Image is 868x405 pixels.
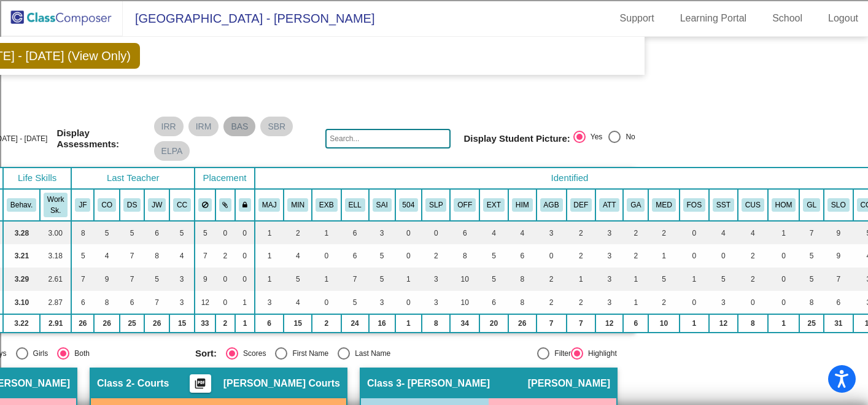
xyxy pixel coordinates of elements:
th: Cristina Ogg [94,189,120,221]
td: 6 [623,314,648,333]
td: 0 [768,291,800,314]
div: Sort New > Old [5,16,863,27]
td: 26 [71,314,94,333]
td: 5 [284,268,312,291]
td: 2 [567,291,596,314]
div: Add Outline Template [5,137,863,148]
mat-radio-group: Select an option [195,347,445,360]
button: ELL [345,198,365,212]
span: - [PERSON_NAME] [401,377,490,390]
td: 3.10 [3,291,40,314]
td: 4 [284,291,312,314]
div: BOOK [5,360,863,371]
th: Medical Concerns (i.e. allergy, asthma) [648,189,679,221]
th: Keep with teacher [235,189,255,221]
button: DS [123,198,141,212]
td: 26 [144,314,169,333]
td: 7 [195,244,215,268]
button: HOM [772,198,796,212]
td: 3 [595,244,623,268]
td: 1 [235,291,255,314]
div: Search for Source [5,148,863,160]
td: 1 [312,268,341,291]
td: 5 [479,244,508,268]
div: TODO: put dlg title [5,215,863,226]
td: 3.21 [3,244,40,268]
td: 0 [395,221,422,244]
td: 7 [144,291,169,314]
td: 1 [648,244,679,268]
button: GL [803,198,820,212]
td: 5 [195,221,215,244]
div: Magazine [5,171,863,182]
td: 6 [450,221,479,244]
td: 5 [94,221,120,244]
th: Excessive Talking [479,189,508,221]
th: Jessica Weedon [144,189,169,221]
td: 2 [567,244,596,268]
div: Rename [5,71,863,82]
div: MORE [5,393,863,404]
th: Major Behavior [255,189,284,221]
td: 2 [215,244,236,268]
button: EXT [483,198,505,212]
td: 20 [479,314,508,333]
td: 1 [395,268,422,291]
td: 3 [169,268,195,291]
td: 3 [422,291,450,314]
th: 504 Plan [395,189,422,221]
td: 3 [369,221,395,244]
th: Wears Glasses [799,189,824,221]
td: 1 [680,314,709,333]
th: Aggressive Behavior [537,189,567,221]
td: 5 [369,268,395,291]
td: 1 [623,291,648,314]
mat-chip: ELPA [154,141,190,161]
td: 2.61 [40,268,71,291]
td: 31 [824,314,853,333]
td: 2 [648,221,679,244]
div: Television/Radio [5,193,863,204]
span: [PERSON_NAME] [528,377,610,390]
td: 25 [799,314,824,333]
td: 12 [195,291,215,314]
mat-chip: IRR [154,117,184,136]
td: 0 [312,291,341,314]
button: JF [75,198,90,212]
td: 10 [450,268,479,291]
td: 0 [215,268,236,291]
td: 0 [395,291,422,314]
td: 3 [369,291,395,314]
button: MIN [287,198,308,212]
td: 3.28 [3,221,40,244]
td: 5 [799,268,824,291]
td: 3 [709,291,738,314]
td: 0 [235,268,255,291]
button: CO [98,198,116,212]
td: 8 [508,291,537,314]
td: 7 [341,268,369,291]
div: Newspaper [5,182,863,193]
td: 10 [648,314,679,333]
span: Sort: [195,348,217,359]
div: MOVE [5,327,863,338]
td: 8 [71,221,94,244]
td: 1 [255,244,284,268]
td: 5 [648,268,679,291]
td: 4 [284,244,312,268]
td: 25 [120,314,144,333]
span: [PERSON_NAME] Courts [223,377,340,390]
td: 0 [768,268,800,291]
th: Keep with students [215,189,236,221]
td: 5 [369,244,395,268]
td: 1 [255,268,284,291]
td: 8 [94,291,120,314]
td: 7 [567,314,596,333]
td: 6 [824,291,853,314]
th: Slow Worker [824,189,853,221]
td: 1 [255,221,284,244]
td: 3 [537,221,567,244]
td: 1 [768,221,800,244]
th: Placement [195,168,255,189]
th: Homeless / Doubled Up [768,189,800,221]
